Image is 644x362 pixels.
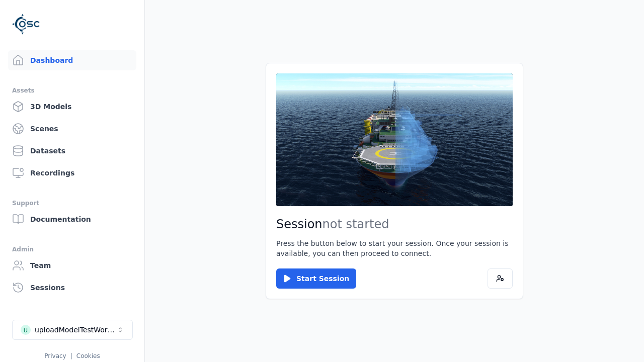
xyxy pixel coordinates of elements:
div: Support [12,197,132,209]
img: Logo [12,10,40,38]
button: Select a workspace [12,320,133,340]
a: Documentation [8,209,136,229]
a: Scenes [8,119,136,139]
a: Sessions [8,278,136,298]
a: Datasets [8,141,136,161]
p: Press the button below to start your session. Once your session is available, you can then procee... [276,238,513,258]
button: Start Session [276,268,356,289]
a: Team [8,255,136,276]
h2: Session [276,216,513,232]
span: not started [323,217,389,231]
div: Admin [12,243,132,255]
div: u [21,325,31,335]
a: 3D Models [8,97,136,117]
a: Recordings [8,163,136,183]
span: | [70,352,72,359]
a: Dashboard [8,50,136,70]
div: uploadModelTestWorkspace [35,325,116,335]
div: Assets [12,84,132,97]
a: Cookies [76,352,100,359]
a: Privacy [44,352,66,359]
